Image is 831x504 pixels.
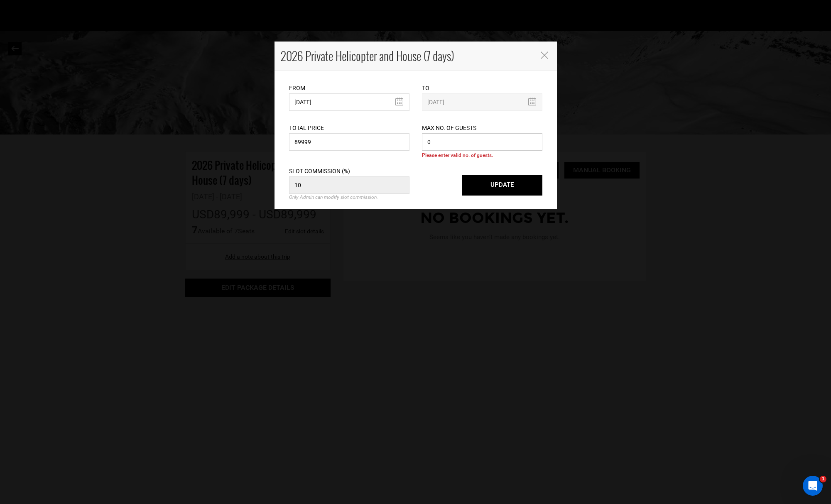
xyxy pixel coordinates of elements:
[289,93,409,111] input: Select Start Date
[820,476,826,482] span: 1
[289,167,350,175] label: Slot Commission (%)
[803,476,823,496] iframe: Intercom live chat
[289,133,409,151] input: Price
[422,84,429,92] label: To
[289,124,324,132] label: Total Price
[281,48,532,64] h4: 2026 Private Helicopter and House (7 days)
[289,176,409,194] input: Slot Commission
[289,194,378,200] span: Only Admin can modify slot commission.
[422,124,476,132] label: Max No. of Guests
[422,152,493,158] span: Please enter valid no. of guests.
[422,133,542,151] input: No. of guests
[289,84,305,92] label: From
[462,175,542,196] button: UPDATE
